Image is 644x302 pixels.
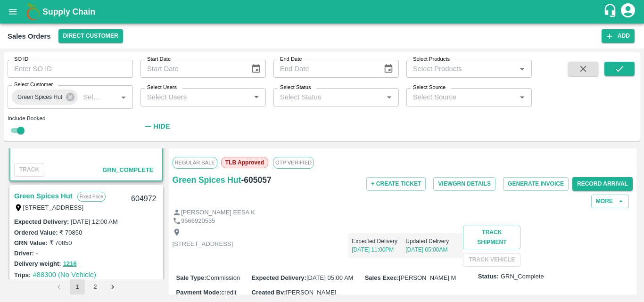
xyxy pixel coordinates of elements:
label: Driver: [14,250,34,257]
label: Select Products [413,56,450,63]
button: Open [117,91,130,103]
p: Updated Delivery [405,237,459,245]
button: Open [516,91,528,103]
button: 1216 [63,259,77,269]
p: [DATE] 05:00AM [405,245,459,254]
label: Expected Delivery : [252,274,306,281]
label: - [36,250,38,257]
label: Select Source [413,84,446,91]
label: Created By : [252,289,286,296]
button: open drawer [2,1,24,23]
b: Supply Chain [42,7,95,16]
div: customer-support [603,3,619,20]
label: [DATE] 12:00 AM [71,218,117,225]
p: [STREET_ADDRESS] [173,240,233,249]
label: Start Date [147,56,171,63]
button: Go to next page [106,279,121,294]
p: 9566920535 [181,217,215,226]
div: 604972 [125,188,162,210]
div: Include Booked [8,114,133,122]
label: SO ID [14,56,28,63]
input: Select Products [409,63,513,75]
input: End Date [273,60,376,78]
button: Open [250,91,263,103]
h6: - 605057 [241,173,271,187]
a: Green Spices Hut [14,190,73,202]
button: page 1 [70,279,85,294]
button: + Create Ticket [366,177,426,191]
button: Go to page 2 [88,279,103,294]
div: Sales Orders [8,30,51,42]
label: Sale Type : [176,274,206,281]
span: OTP VERIFIED [273,157,314,168]
input: Select Status [276,91,380,103]
label: ₹ 70850 [59,229,82,236]
label: GRN Value: [14,239,48,246]
p: Fixed Price [77,192,106,202]
input: Enter SO ID [8,60,133,78]
button: Add [602,29,635,43]
input: Select Source [409,91,513,103]
p: [DATE] 11:00PM [352,245,405,254]
button: Select DC [58,29,123,43]
span: Green Spices Hut [12,92,68,102]
span: GRN_Complete [102,166,153,173]
span: [PERSON_NAME] M [399,274,456,281]
label: Status: [478,272,499,281]
a: #88300 (No Vehicle) [33,271,96,278]
button: Track Shipment [463,226,520,249]
label: Expected Delivery : [14,218,69,225]
label: Ordered Value: [14,229,58,236]
strong: Hide [153,122,170,130]
div: Green Spices Hut [12,90,78,105]
button: Record Arrival [572,177,633,191]
a: Green Spices Hut [173,173,241,187]
input: Select Users [143,91,248,103]
button: Choose date [247,60,265,78]
span: GRN_Complete [501,272,544,281]
a: Supply Chain [42,5,603,18]
label: ₹ 70850 [50,239,72,246]
div: account of current user [619,2,636,22]
span: [DATE] 05:00 AM [306,274,353,281]
button: More [591,195,629,208]
span: Commission [206,274,240,281]
button: Open [516,63,528,75]
button: Generate Invoice [503,177,569,191]
label: Select Users [147,84,177,91]
input: Start Date [140,60,243,78]
img: logo [24,2,42,21]
label: Sales Exec : [365,274,399,281]
p: [PERSON_NAME] EESA K [181,208,255,217]
button: Hide [140,118,173,134]
label: Trips: [14,271,31,278]
span: TLB Approved [221,157,268,168]
button: ViewGRN Details [433,177,495,191]
input: Select Customer [79,91,102,103]
span: Regular Sale [173,157,217,168]
span: credit [222,289,237,296]
nav: pagination navigation [50,279,122,294]
label: End Date [280,56,302,63]
label: Select Status [280,84,311,91]
button: Choose date [380,60,397,78]
button: Open [383,91,395,103]
label: Select Customer [14,81,53,89]
label: [STREET_ADDRESS] [23,204,84,211]
label: Delivery weight: [14,260,61,267]
label: Payment Mode : [176,289,222,296]
p: Expected Delivery [352,237,405,245]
